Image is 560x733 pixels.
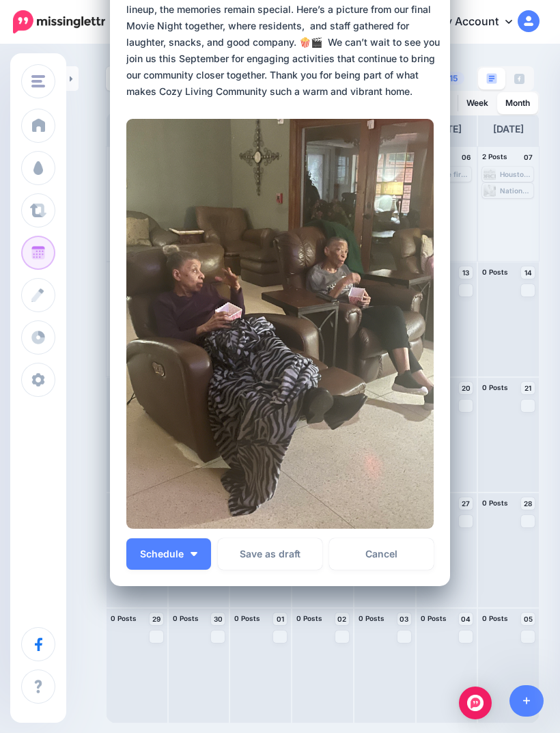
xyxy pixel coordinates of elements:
[191,552,197,556] img: arrow-down-white.png
[140,549,184,559] span: Schedule
[459,687,492,719] div: Open Intercom Messenger
[126,119,434,529] img: JDPTAGH74GO70SFHGQ1KO7B0XQMWJS4D.jpeg
[329,538,434,570] a: Cancel
[126,538,211,570] button: Schedule
[218,538,322,570] button: Save as draft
